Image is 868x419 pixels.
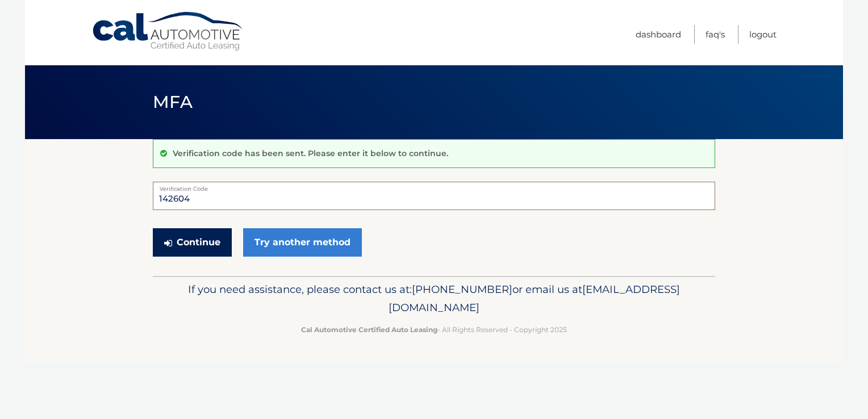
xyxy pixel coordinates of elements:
span: MFA [153,91,193,112]
span: [PHONE_NUMBER] [412,283,512,296]
a: Logout [749,25,777,44]
span: [EMAIL_ADDRESS][DOMAIN_NAME] [389,283,680,314]
input: Verification Code [153,182,715,210]
p: Verification code has been sent. Please enter it below to continue. [173,148,448,158]
a: Dashboard [636,25,681,44]
button: Continue [153,228,232,257]
a: Try another method [243,228,362,257]
label: Verification Code [153,182,715,191]
a: Cal Automotive [91,11,245,52]
strong: Cal Automotive Certified Auto Leasing [301,325,437,334]
p: - All Rights Reserved - Copyright 2025 [160,324,708,336]
a: FAQ's [706,25,725,44]
p: If you need assistance, please contact us at: or email us at [160,280,708,317]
